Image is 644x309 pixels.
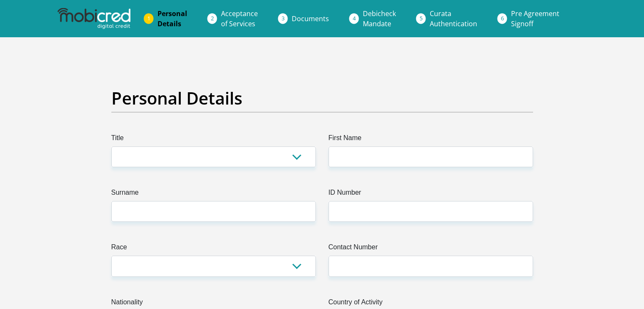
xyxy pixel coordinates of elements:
[511,9,559,28] span: Pre Agreement Signoff
[58,8,130,29] img: mobicred logo
[151,5,194,32] a: PersonalDetails
[430,9,477,28] span: Curata Authentication
[329,146,533,167] input: First Name
[111,242,316,256] label: Race
[214,5,265,32] a: Acceptanceof Services
[111,201,316,222] input: Surname
[111,133,316,146] label: Title
[158,9,187,28] span: Personal Details
[363,9,396,28] span: Debicheck Mandate
[329,242,533,256] label: Contact Number
[221,9,258,28] span: Acceptance of Services
[423,5,484,32] a: CurataAuthentication
[111,188,316,201] label: Surname
[329,188,533,201] label: ID Number
[329,133,533,146] label: First Name
[292,14,329,23] span: Documents
[329,256,533,276] input: Contact Number
[285,10,336,27] a: Documents
[111,88,533,108] h2: Personal Details
[329,201,533,222] input: ID Number
[356,5,403,32] a: DebicheckMandate
[504,5,566,32] a: Pre AgreementSignoff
